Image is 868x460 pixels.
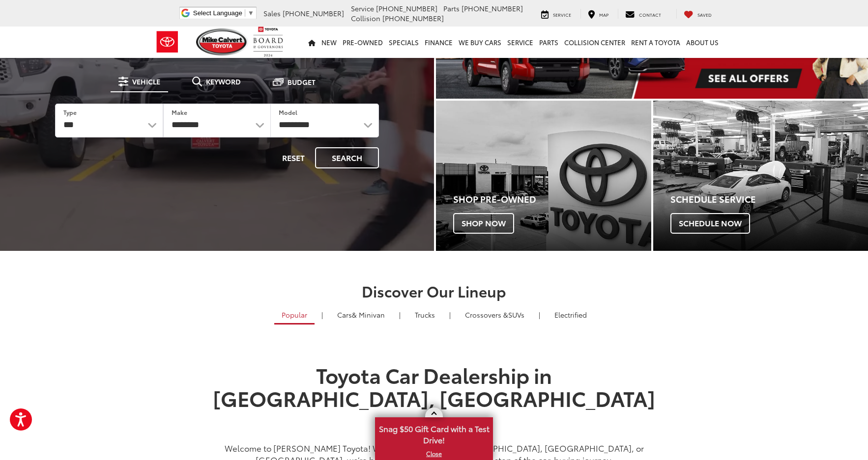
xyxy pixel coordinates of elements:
li: | [319,310,325,320]
span: ▼ [248,9,254,17]
h2: Discover Our Lineup [87,283,781,299]
img: Mike Calvert Toyota [196,28,248,55]
a: Rent a Toyota [628,27,683,58]
span: [PHONE_NUMBER] [462,3,523,13]
a: WE BUY CARS [456,27,504,58]
div: Toyota [436,101,651,251]
a: About Us [683,27,722,58]
a: Popular [274,306,315,325]
a: SUVs [458,306,532,323]
a: Contact [618,9,668,19]
li: | [536,310,543,320]
h1: Toyota Car Dealership in [GEOGRAPHIC_DATA], [GEOGRAPHIC_DATA] [205,363,663,432]
a: Collision Center [561,27,628,58]
img: Toyota [149,26,186,58]
span: & Minivan [352,310,385,320]
span: Map [599,11,608,18]
a: Cars [330,306,392,323]
a: Finance [422,27,456,58]
span: Parts [443,3,460,13]
a: Home [305,27,318,58]
span: Schedule Now [670,213,750,234]
h4: Shop Pre-Owned [453,194,651,204]
span: Select Language [193,9,242,17]
label: Make [172,108,187,116]
span: Shop Now [453,213,514,234]
a: Shop Pre-Owned Shop Now [436,101,651,251]
a: Trucks [407,306,442,323]
span: [PHONE_NUMBER] [382,13,444,23]
span: Service [553,11,571,18]
a: My Saved Vehicles [676,9,719,19]
span: Vehicle [132,78,160,85]
a: Map [580,9,616,19]
span: Saved [697,11,712,18]
a: Pre-Owned [340,27,386,58]
li: | [447,310,453,320]
span: Keyword [206,78,241,85]
a: Service [504,27,536,58]
a: Service [534,9,579,19]
span: Collision [351,13,380,23]
span: Snag $50 Gift Card with a Test Drive! [376,418,492,448]
span: [PHONE_NUMBER] [283,8,344,18]
li: | [397,310,403,320]
span: Sales [263,8,281,18]
a: Parts [536,27,561,58]
button: Search [315,147,379,168]
a: Select Language​ [193,9,254,17]
button: Reset [274,147,313,168]
a: Specials [386,27,422,58]
label: Model [279,108,297,116]
a: New [318,27,340,58]
span: Contact [639,11,661,18]
label: Type [63,108,77,116]
a: Electrified [547,306,594,323]
span: Service [351,3,374,13]
span: Crossovers & [465,310,508,320]
span: Budget [288,79,316,85]
span: [PHONE_NUMBER] [376,3,437,13]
